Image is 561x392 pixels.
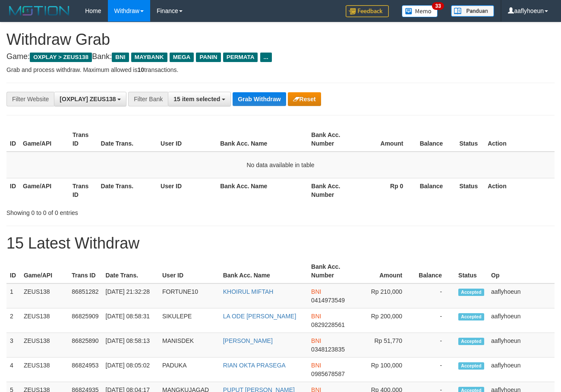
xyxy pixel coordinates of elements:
[6,152,555,178] td: No data available in table
[415,333,455,358] td: -
[458,313,484,320] span: Accepted
[68,259,102,283] th: Trans ID
[168,92,231,106] button: 15 item selected
[19,178,69,202] th: Game/API
[488,358,555,382] td: aaflyhoeun
[357,283,415,308] td: Rp 210,000
[346,5,389,17] img: Feedback.jpg
[131,53,167,62] span: MAYBANK
[6,127,19,152] th: ID
[6,31,555,48] h1: Withdraw Grab
[488,308,555,333] td: aaflyhoeun
[223,53,258,62] span: PERMATA
[217,127,308,152] th: Bank Acc. Name
[451,5,494,17] img: panduan.png
[6,65,555,74] p: Grab and process withdraw. Maximum allowed is transactions.
[60,96,116,103] span: [OXPLAY] ZEUS138
[102,259,159,283] th: Date Trans.
[415,308,455,333] td: -
[311,321,345,328] span: Copy 0829228561 to clipboard
[488,333,555,358] td: aaflyhoeun
[157,178,217,202] th: User ID
[19,127,69,152] th: Game/API
[98,127,157,152] th: Date Trans.
[54,92,126,106] button: [OXPLAY] ZEUS138
[311,313,321,320] span: BNI
[98,178,157,202] th: Date Trans.
[137,66,144,73] strong: 10
[432,2,444,10] span: 33
[311,288,321,295] span: BNI
[159,283,220,308] td: FORTUNE10
[6,283,20,308] td: 1
[6,178,19,202] th: ID
[159,259,220,283] th: User ID
[6,53,555,61] h4: Game: Bank:
[456,127,484,152] th: Status
[68,333,102,358] td: 86825890
[69,127,98,152] th: Trans ID
[308,259,357,283] th: Bank Acc. Number
[415,358,455,382] td: -
[357,308,415,333] td: Rp 200,000
[223,337,273,344] a: [PERSON_NAME]
[157,127,217,152] th: User ID
[456,178,484,202] th: Status
[220,259,308,283] th: Bank Acc. Name
[68,283,102,308] td: 86851282
[357,178,416,202] th: Rp 0
[159,358,220,382] td: PADUKA
[30,53,92,62] span: OXPLAY > ZEUS138
[311,346,345,353] span: Copy 0348123835 to clipboard
[6,308,20,333] td: 2
[6,259,20,283] th: ID
[102,358,159,382] td: [DATE] 08:05:02
[68,358,102,382] td: 86824953
[458,362,484,370] span: Accepted
[308,178,357,202] th: Bank Acc. Number
[357,127,416,152] th: Amount
[488,259,555,283] th: Op
[6,358,20,382] td: 4
[488,283,555,308] td: aaflyhoeun
[458,338,484,345] span: Accepted
[196,53,221,62] span: PANIN
[311,297,345,304] span: Copy 0414973549 to clipboard
[170,53,194,62] span: MEGA
[69,178,98,202] th: Trans ID
[402,5,438,17] img: Button%20Memo.svg
[102,308,159,333] td: [DATE] 08:58:31
[173,96,220,103] span: 15 item selected
[415,259,455,283] th: Balance
[288,92,321,106] button: Reset
[20,259,68,283] th: Game/API
[311,337,321,344] span: BNI
[6,205,227,217] div: Showing 0 to 0 of 0 entries
[357,259,415,283] th: Amount
[311,370,345,377] span: Copy 0985678587 to clipboard
[357,358,415,382] td: Rp 100,000
[416,127,456,152] th: Balance
[311,362,321,369] span: BNI
[357,333,415,358] td: Rp 51,770
[6,92,54,106] div: Filter Website
[68,308,102,333] td: 86825909
[102,283,159,308] td: [DATE] 21:32:28
[233,92,286,106] button: Grab Withdraw
[6,4,72,17] img: MOTION_logo.png
[223,362,286,369] a: RIAN OKTA PRASEGA
[484,127,555,152] th: Action
[217,178,308,202] th: Bank Acc. Name
[415,283,455,308] td: -
[484,178,555,202] th: Action
[416,178,456,202] th: Balance
[128,92,168,106] div: Filter Bank
[6,333,20,358] td: 3
[223,288,274,295] a: KHOIRUL MIFTAH
[308,127,357,152] th: Bank Acc. Number
[102,333,159,358] td: [DATE] 08:58:13
[20,358,68,382] td: ZEUS138
[112,53,129,62] span: BNI
[458,289,484,296] span: Accepted
[20,333,68,358] td: ZEUS138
